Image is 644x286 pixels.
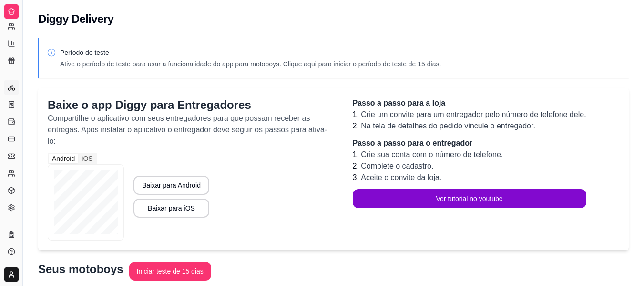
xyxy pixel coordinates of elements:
[353,97,586,109] p: Passo a passo para a loja
[38,11,113,27] h2: Diggy Delivery
[60,59,441,69] p: Ative o período de teste para usar a funcionalidade do app para motoboys. Clique aqui para inicia...
[353,120,586,132] li: 2.
[353,172,586,183] li: 3.
[60,48,441,57] p: Período de teste
[129,262,211,281] button: Iniciar teste de 15 dias
[78,154,96,163] div: iOS
[353,189,586,208] button: Ver tutorial no youtube
[353,160,586,172] li: 2.
[133,199,209,218] button: Baixar para iOS
[353,109,586,120] li: 1.
[361,150,503,159] span: Crie sua conta com o número de telefone.
[353,138,586,149] p: Passo a passo para o entregador
[361,162,433,170] span: Complete o cadastro.
[133,176,209,195] button: Baixar para Android
[48,113,334,147] p: Compartilhe o aplicativo com seus entregadores para que possam receber as entregas. Após instalar...
[38,262,123,277] p: Seus motoboys
[361,110,586,118] span: Crie um convite para um entregador pelo número de telefone dele.
[361,173,441,181] span: Aceite o convite da loja.
[353,149,586,160] li: 1.
[49,154,78,163] div: Android
[361,122,535,130] span: Na tela de detalhes do pedido vincule o entregador.
[48,97,334,113] p: Baixe o app Diggy para Entregadores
